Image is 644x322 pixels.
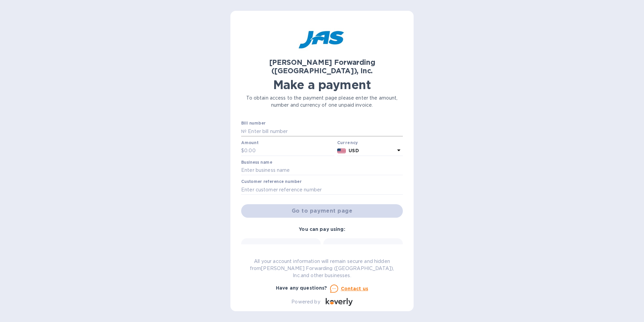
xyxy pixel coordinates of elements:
p: $ [241,147,244,154]
label: Customer reference number [241,180,301,184]
b: Currency [337,140,358,145]
img: USD [337,149,346,153]
h1: Make a payment [241,78,403,92]
input: Enter bill number [247,126,403,136]
label: Amount [241,141,258,145]
p: № [241,128,247,135]
input: 0.00 [244,146,334,156]
b: You can pay using: [299,226,345,232]
b: [PERSON_NAME] Forwarding ([GEOGRAPHIC_DATA]), Inc. [269,58,375,75]
u: Contact us [341,286,368,291]
b: Have any questions? [276,285,327,291]
b: USD [349,148,359,153]
p: To obtain access to the payment page please enter the amount, number and currency of one unpaid i... [241,95,403,109]
label: Business name [241,160,272,164]
p: All your account information will remain secure and hidden from [PERSON_NAME] Forwarding ([GEOGRA... [241,258,403,279]
p: Powered by [291,298,320,305]
input: Enter customer reference number [241,185,403,195]
input: Enter business name [241,165,403,176]
label: Bill number [241,122,265,126]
